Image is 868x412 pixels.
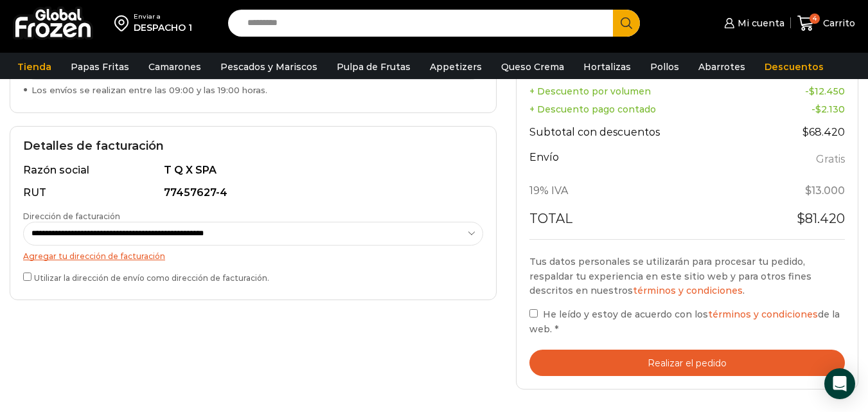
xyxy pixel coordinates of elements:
[761,82,845,100] td: -
[805,184,845,197] span: 13.000
[164,163,477,178] div: T Q X SPA
[423,55,488,79] a: Appetizers
[529,309,538,318] input: He leído y estoy de acuerdo con lostérminos y condicionesde la web. *
[529,148,760,177] th: Envío
[23,273,31,281] input: Utilizar la dirección de envío como dirección de facturación.
[824,368,855,399] div: Open Intercom Messenger
[11,55,58,79] a: Tienda
[802,126,845,138] bdi: 68.420
[64,55,136,79] a: Papas Fritas
[23,211,483,246] label: Dirección de facturación
[23,251,165,261] a: Agregar tu dirección de facturación
[797,8,855,39] a: 4 Carrito
[134,21,192,34] div: DESPACHO 1
[644,55,686,79] a: Pollos
[134,12,192,21] div: Enviar a
[23,186,161,201] div: RUT
[734,17,784,30] span: Mi cuenta
[758,55,830,79] a: Descuentos
[613,10,640,37] button: Search button
[529,82,760,100] th: + Descuento por volumen
[809,85,845,97] bdi: 12.450
[797,211,845,226] bdi: 81.420
[721,10,784,36] a: Mi cuenta
[692,55,752,79] a: Abarrotes
[815,103,845,115] bdi: 2.130
[495,55,571,79] a: Queso Crema
[809,85,815,97] span: $
[554,323,558,335] abbr: requerido
[633,285,743,296] a: términos y condiciones
[802,126,809,138] span: $
[761,100,845,118] td: -
[164,186,477,201] div: 77457627-4
[23,84,483,96] div: Los envíos se realizan entre las 09:00 y las 19:00 horas.
[708,309,818,320] a: términos y condiciones
[820,17,855,30] span: Carrito
[529,206,760,239] th: Total
[23,270,483,283] label: Utilizar la dirección de envío como dirección de facturación.
[805,184,811,197] span: $
[529,255,845,298] p: Tus datos personales se utilizarán para procesar tu pedido, respaldar tu experiencia en este siti...
[142,55,208,79] a: Camarones
[330,55,417,79] a: Pulpa de Frutas
[577,55,637,79] a: Hortalizas
[529,350,845,376] button: Realizar el pedido
[23,222,483,246] select: Dirección de facturación
[23,139,483,154] h2: Detalles de facturación
[815,103,821,115] span: $
[810,13,820,24] span: 4
[529,100,760,118] th: + Descuento pago contado
[529,309,840,334] span: He leído y estoy de acuerdo con los de la web.
[114,12,134,34] img: address-field-icon.svg
[214,55,324,79] a: Pescados y Mariscos
[529,176,760,206] th: 19% IVA
[23,163,161,178] div: Razón social
[797,211,805,226] span: $
[529,118,760,148] th: Subtotal con descuentos
[816,150,845,169] label: Gratis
